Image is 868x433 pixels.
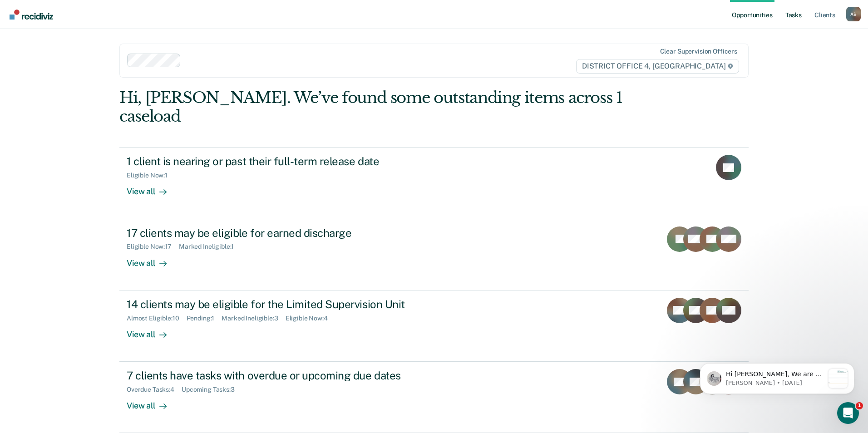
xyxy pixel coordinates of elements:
div: 17 clients may be eligible for earned discharge [127,226,445,240]
div: Marked Ineligible : 1 [179,243,241,251]
div: 7 clients have tasks with overdue or upcoming due dates [127,369,445,382]
div: Eligible Now : 1 [127,172,175,179]
div: Upcoming Tasks : 3 [182,386,242,394]
button: Profile dropdown button [846,7,861,21]
div: View all [127,179,178,197]
div: Overdue Tasks : 4 [127,386,182,394]
img: Recidiviz [10,10,53,20]
div: Eligible Now : 17 [127,243,179,251]
a: 1 client is nearing or past their full-term release dateEligible Now:1View all [119,147,749,219]
div: Marked Ineligible : 3 [222,315,285,322]
div: View all [127,394,178,411]
div: View all [127,322,178,340]
div: Pending : 1 [187,315,222,322]
span: DISTRICT OFFICE 4, [GEOGRAPHIC_DATA] [576,59,739,74]
a: 14 clients may be eligible for the Limited Supervision UnitAlmost Eligible:10Pending:1Marked Inel... [119,290,749,362]
div: Eligible Now : 4 [286,315,335,322]
div: 1 client is nearing or past their full-term release date [127,155,445,168]
iframe: Intercom live chat [837,402,859,424]
div: View all [127,251,178,268]
span: 1 [856,402,863,409]
div: Almost Eligible : 10 [127,315,187,322]
a: 17 clients may be eligible for earned dischargeEligible Now:17Marked Ineligible:1View all [119,219,749,290]
div: Clear supervision officers [660,48,737,55]
div: Hi, [PERSON_NAME]. We’ve found some outstanding items across 1 caseload [119,89,623,126]
div: 14 clients may be eligible for the Limited Supervision Unit [127,298,445,311]
div: A B [846,7,861,21]
iframe: Intercom notifications message [686,345,868,408]
a: 7 clients have tasks with overdue or upcoming due datesOverdue Tasks:4Upcoming Tasks:3View all [119,362,749,433]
